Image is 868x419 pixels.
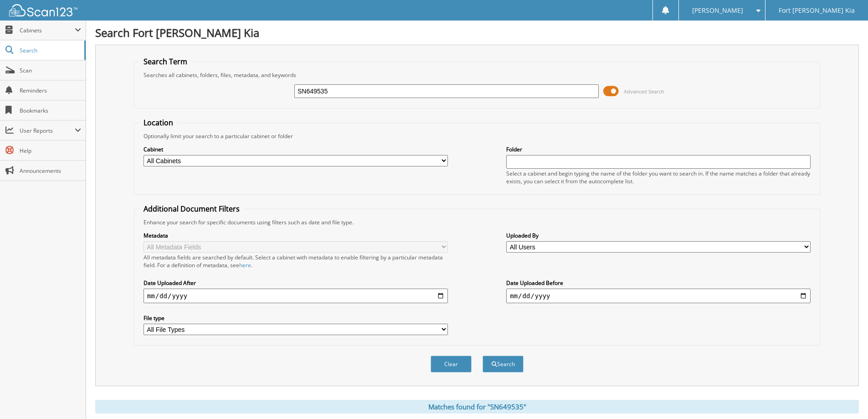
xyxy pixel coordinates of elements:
[506,232,811,239] label: Uploaded By
[239,261,251,269] a: here
[139,71,815,79] div: Searches all cabinets, folders, files, metadata, and keywords
[139,57,192,67] legend: Search Term
[20,167,81,175] span: Announcements
[144,279,448,287] label: Date Uploaded After
[144,232,448,239] label: Metadata
[139,218,815,226] div: Enhance your search for specific documents using filters such as date and file type.
[483,356,524,372] button: Search
[95,400,859,414] div: Matches found for "SN649535"
[506,145,811,153] label: Folder
[139,132,815,140] div: Optionally limit your search to a particular cabinet or folder
[20,147,81,155] span: Help
[624,88,664,95] span: Advanced Search
[431,356,472,372] button: Clear
[506,170,811,185] div: Select a cabinet and begin typing the name of the folder you want to search in. If the name match...
[20,26,75,34] span: Cabinets
[139,118,178,128] legend: Location
[95,25,859,40] h1: Search Fort [PERSON_NAME] Kia
[144,145,448,153] label: Cabinet
[506,289,811,303] input: end
[144,314,448,322] label: File type
[139,204,244,214] legend: Additional Document Filters
[779,8,855,13] span: Fort [PERSON_NAME] Kia
[20,47,80,54] span: Search
[20,87,81,94] span: Reminders
[144,289,448,303] input: start
[20,127,75,134] span: User Reports
[20,107,81,114] span: Bookmarks
[692,8,743,13] span: [PERSON_NAME]
[144,253,448,269] div: All metadata fields are searched by default. Select a cabinet with metadata to enable filtering b...
[506,279,811,287] label: Date Uploaded Before
[9,4,77,16] img: scan123-logo-white.svg
[20,67,81,74] span: Scan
